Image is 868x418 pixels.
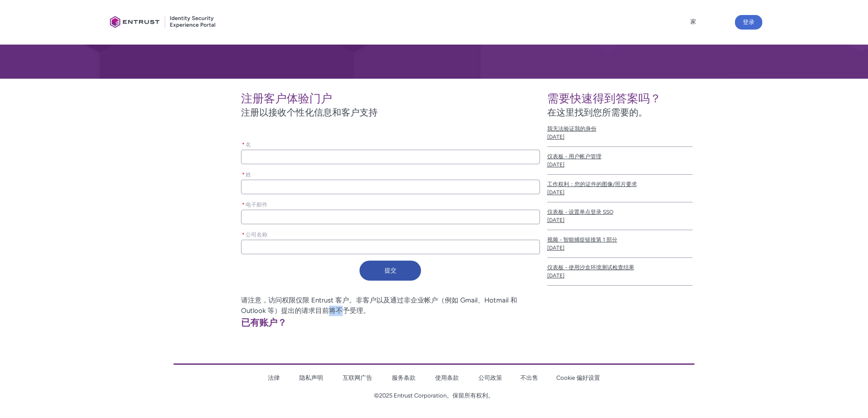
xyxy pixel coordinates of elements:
abbr: 必需的 [242,141,245,148]
font: [DATE] [547,245,565,251]
font: 注册以接收个性化信息和客户支持 [241,107,378,118]
font: 公司名称 [246,232,267,238]
font: 已有账户？ [241,317,287,328]
button: 提交 [360,261,421,281]
abbr: 必需的 [242,201,245,208]
font: 提交 [385,267,396,274]
iframe: 合格信使 [826,376,868,418]
a: 互联网广告 [343,374,372,381]
font: 不出售 [520,374,538,381]
font: 在这里找到您所需要的。 [547,107,647,118]
font: 请注意，访问权限仅限 Entrust 客户。非客户以及通过非企业帐户（例如 Gmail、Hotmail 和 Outlook 等）提出的请求目前将不予受理。 [241,296,517,315]
font: 家 [690,18,696,25]
font: Cookie 偏好设置 [556,374,600,381]
button: 登录 [735,15,762,30]
a: 隐私声明 [299,374,323,381]
font: [DATE] [547,217,565,223]
a: 仪表板 - 用户帐户管理[DATE] [547,147,693,175]
a: 服务条款 [392,374,416,381]
font: 名 [246,141,251,148]
a: 公司政策 [478,374,502,381]
font: 姓 [246,171,251,178]
font: 仪表板 - 设置单点登录 SSO [547,209,613,215]
a: 视频 - 智能捕捉链接第 1 部分[DATE] [547,230,693,258]
a: 工作权利：您的证件的图像/照片要求[DATE] [547,175,693,202]
font: 需要快速得到答案吗？ [547,91,661,105]
abbr: 必需的 [242,171,245,178]
a: 使用条款 [435,374,459,381]
font: 注册客户体验门户 [241,91,332,105]
font: [DATE] [547,161,565,168]
font: 视频 - 智能捕捉链接第 1 部分 [547,237,617,243]
font: [DATE] [547,272,565,279]
font: [DATE] [547,189,565,196]
font: ©2025 Entrust Corporation。保留所有权利。 [374,392,494,399]
font: 登录 [743,19,755,25]
a: 仪表板 - 设置单点登录 SSO[DATE] [547,202,693,230]
font: 工作权利：您的证件的图像/照片要求 [547,181,637,187]
font: 仪表板 - 用户帐户管理 [547,153,601,160]
font: 我无法验证我的身份 [547,126,596,132]
a: 法律 [268,374,280,381]
a: 仪表板 - 使用沙盒环境测试检查结果[DATE] [547,258,693,286]
font: [DATE] [547,134,565,140]
font: 仪表板 - 使用沙盒环境测试检查结果 [547,264,634,271]
a: 已有账户？ [113,317,287,328]
a: 我无法验证我的身份[DATE] [547,119,693,147]
font: 电子邮件 [246,201,267,208]
abbr: 必需的 [242,232,245,238]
